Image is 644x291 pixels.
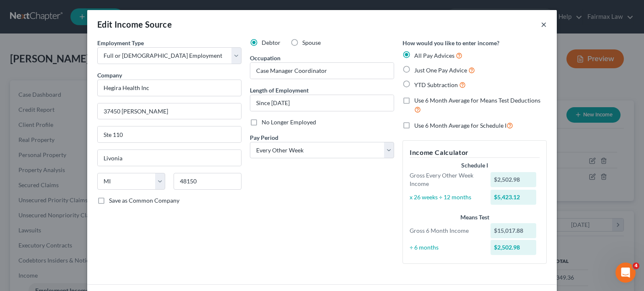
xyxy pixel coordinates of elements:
div: x 26 weeks ÷ 12 months [405,193,486,201]
label: Length of Employment [250,86,309,95]
button: × [541,19,547,29]
iframe: Intercom live chat [615,263,636,283]
h5: Income Calculator [410,147,540,158]
input: -- [250,63,394,79]
span: Save as Common Company [109,197,179,204]
span: Just One Pay Advice [414,67,467,74]
input: Unit, Suite, etc... [98,126,241,142]
input: ex: 2 years [250,95,394,111]
label: How would you like to enter income? [402,39,499,47]
div: Schedule I [410,161,540,170]
span: No Longer Employed [262,118,316,126]
span: YTD Subtraction [414,81,458,88]
div: Edit Income Source [97,18,172,30]
input: Enter zip... [174,173,241,190]
div: $2,502.98 [491,240,537,255]
span: Use 6 Month Average for Schedule I [414,122,506,129]
input: Enter address... [98,103,241,119]
div: Gross 6 Month Income [405,227,486,235]
input: Search company by name... [97,80,241,96]
input: Enter city... [98,150,241,166]
div: $2,502.98 [491,172,537,187]
label: Occupation [250,54,280,62]
span: 4 [633,263,639,269]
span: All Pay Advices [414,52,454,59]
span: Use 6 Month Average for Means Test Deductions [414,97,540,104]
span: Employment Type [97,39,144,46]
div: $5,423.12 [491,190,537,205]
span: Debtor [262,39,280,46]
div: $15,017.88 [491,223,537,238]
span: Pay Period [250,134,278,141]
span: Spouse [302,39,321,46]
div: Means Test [410,213,540,221]
div: ÷ 6 months [405,243,486,252]
div: Gross Every Other Week Income [405,171,486,188]
span: Company [97,72,122,79]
